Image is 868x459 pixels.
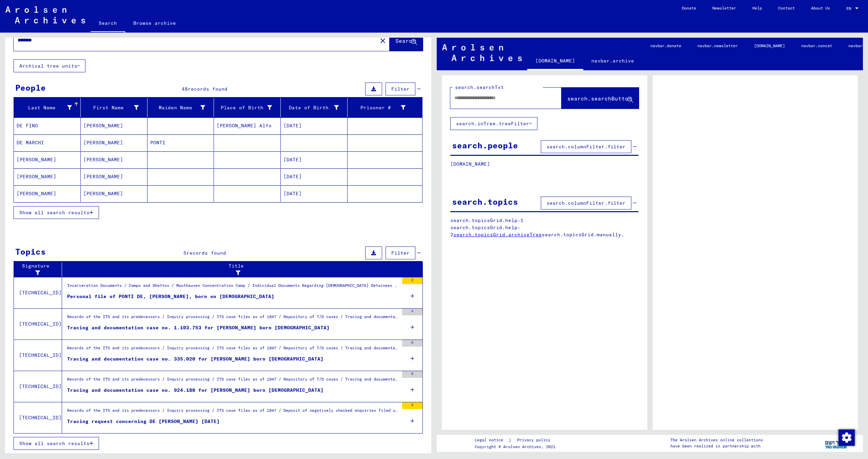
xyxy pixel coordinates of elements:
button: Clear [376,34,390,47]
img: yv_logo.png [824,435,849,452]
div: Signature [17,262,63,277]
div: Records of the ITS and its predecessors / Inquiry processing / ITS case files as of 1947 / Reposi... [67,345,399,354]
td: [TECHNICAL_ID] [14,371,62,402]
mat-cell: [PERSON_NAME] [14,185,81,202]
div: Title [65,262,416,277]
span: search.columnFilter.filter [547,200,626,206]
div: Change consent [838,429,854,445]
mat-header-cell: Prisoner # [348,98,422,117]
div: Tracing request concerning DE [PERSON_NAME] [DATE] [67,418,220,425]
span: search.columnFilter.filter [547,144,626,150]
img: Arolsen_neg.svg [442,44,522,61]
div: First Name [83,102,147,113]
mat-cell: [PERSON_NAME] [81,168,147,185]
div: Last Name [17,104,72,111]
a: navbar.donate [642,38,689,54]
mat-cell: [PERSON_NAME] [81,151,147,168]
mat-cell: [DATE] [281,168,348,185]
div: 4 [402,309,422,315]
mat-cell: [DATE] [281,185,348,202]
mat-cell: [PERSON_NAME] Alfo [214,117,281,134]
img: Change consent [839,429,855,446]
button: Filter [386,82,415,95]
div: Date of Birth [283,102,347,113]
td: [TECHNICAL_ID] [14,277,62,308]
p: have been realized in partnership with [670,443,763,449]
a: Search [91,15,125,33]
div: Signature [17,262,57,277]
button: search.inTree.treeFilter [450,117,537,130]
button: Filter [386,246,415,259]
div: First Name [83,104,139,111]
div: search.people [452,139,518,151]
td: [TECHNICAL_ID] [14,308,62,339]
span: Show all search results [19,209,90,216]
mat-cell: DE FINO [14,117,81,134]
div: | [475,437,558,444]
span: Show all search results [19,440,90,446]
button: Archival tree units [14,59,85,72]
button: search.columnFilter.filter [541,197,631,209]
mat-header-cell: Date of Birth [281,98,348,117]
mat-header-cell: Maiden Name [147,98,214,117]
span: records found [186,250,226,256]
div: Topics [15,245,46,258]
div: 6 [402,371,422,378]
span: Search [395,37,416,44]
div: Personal file of PONTI DE, [PERSON_NAME], born on [DEMOGRAPHIC_DATA] [67,293,274,300]
button: Show all search results [14,206,99,219]
span: search.searchButton [567,95,632,102]
span: 48 [182,86,188,92]
div: Title [65,262,409,277]
mat-cell: [PERSON_NAME] [81,134,147,151]
button: search.columnFilter.filter [541,140,631,153]
div: Prisoner # [350,102,414,113]
div: Place of Birth [217,104,272,111]
mat-header-cell: Place of Birth [214,98,281,117]
mat-cell: DE MARCHI [14,134,81,151]
mat-cell: [DATE] [281,151,348,168]
a: navbar.archive [583,53,642,69]
a: Legal notice [475,437,509,444]
div: search.topics [452,196,518,208]
a: navbar.concat [793,38,840,54]
span: Filter [391,250,410,256]
div: Last Name [17,102,80,113]
mat-cell: [PERSON_NAME] [14,168,81,185]
mat-cell: PONTI [147,134,214,151]
button: Show all search results [14,437,99,450]
mat-select-trigger: EN [846,6,851,11]
div: People [15,81,46,94]
mat-cell: [PERSON_NAME] [81,117,147,134]
div: 5 [402,402,422,409]
div: Records of the ITS and its predecessors / Inquiry processing / ITS case files as of 1947 / Deposi... [67,407,399,417]
div: Maiden Name [150,104,205,111]
a: navbar.newsletter [689,38,746,54]
button: search.searchButton [561,88,639,109]
mat-icon: close [379,37,387,45]
td: [TECHNICAL_ID] [14,339,62,371]
span: 5 [183,250,186,256]
mat-cell: [PERSON_NAME] [81,185,147,202]
span: records found [188,86,228,92]
a: Browse archive [125,15,184,31]
div: Records of the ITS and its predecessors / Inquiry processing / ITS case files as of 1947 / Reposi... [67,314,399,323]
div: Place of Birth [217,102,280,113]
mat-header-cell: Last Name [14,98,81,117]
p: search.topicsGrid.help-1 search.topicsGrid.help-2 search.topicsGrid.manually. [450,217,639,238]
a: [DOMAIN_NAME] [746,38,793,54]
div: Tracing and documentation case no. 924.188 for [PERSON_NAME] born [DEMOGRAPHIC_DATA] [67,387,323,394]
a: search.topicsGrid.archiveTree [453,232,542,238]
mat-cell: [PERSON_NAME] [14,151,81,168]
p: The Arolsen Archives online collections [670,437,763,443]
mat-cell: [DATE] [281,117,348,134]
div: Tracing and documentation case no. 1.103.753 for [PERSON_NAME] born [DEMOGRAPHIC_DATA] [67,324,330,331]
p: Copyright © Arolsen Archives, 2021 [475,444,558,450]
div: 2 [402,277,422,284]
img: Arolsen_neg.svg [5,6,85,23]
p: [DOMAIN_NAME] [450,161,638,168]
div: Incarceration Documents / Camps and Ghettos / Mauthausen Concentration Camp / Individual Document... [67,282,399,292]
div: Prisoner # [350,104,406,111]
span: Filter [391,86,410,92]
mat-label: search.searchTxt [455,84,504,90]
